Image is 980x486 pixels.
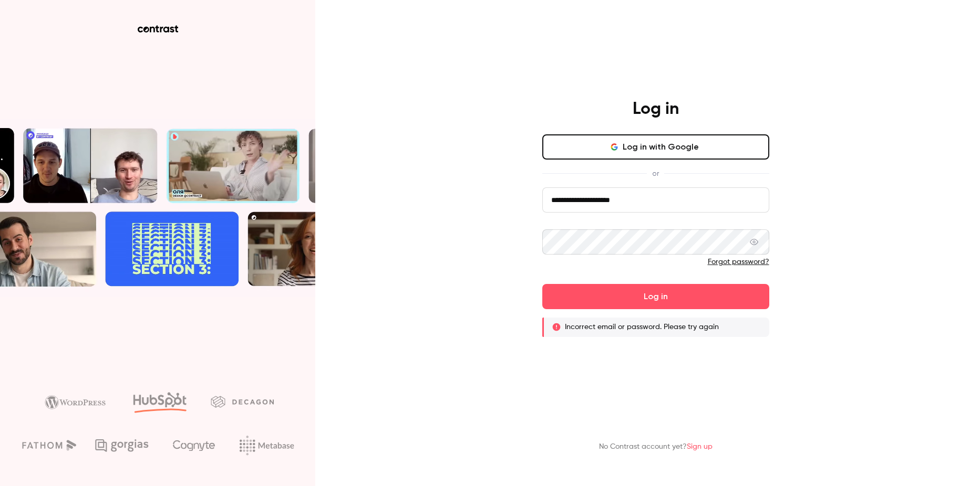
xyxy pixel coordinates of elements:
p: Incorrect email or password. Please try again [565,322,719,332]
button: Log in with Google [542,134,769,160]
h4: Log in [633,99,679,120]
p: No Contrast account yet? [599,441,713,452]
a: Sign up [687,443,713,450]
span: or [647,168,664,179]
a: Forgot password? [708,258,769,266]
button: Log in [542,284,769,309]
img: decagon [211,396,274,407]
